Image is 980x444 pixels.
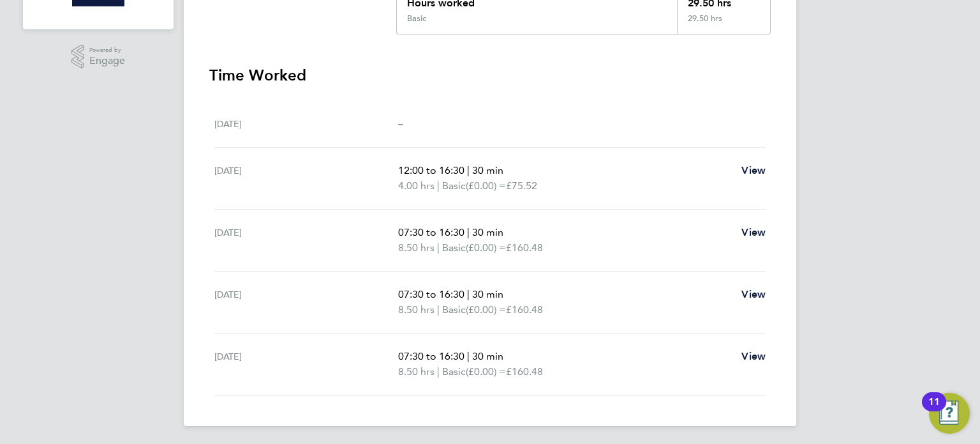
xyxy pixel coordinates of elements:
[506,303,543,316] span: £160.48
[214,349,398,379] div: [DATE]
[398,303,434,316] span: 8.50 hrs
[466,180,506,192] span: (£0.00) =
[741,163,766,178] a: View
[741,225,766,240] a: View
[398,241,434,254] span: 8.50 hrs
[398,365,434,378] span: 8.50 hrs
[467,226,470,238] span: |
[467,164,470,176] span: |
[741,349,766,364] a: View
[398,118,403,130] span: –
[467,288,470,300] span: |
[437,241,440,254] span: |
[741,164,766,176] span: View
[472,288,503,300] span: 30 min
[928,402,940,418] div: 11
[89,56,125,66] span: Engage
[677,13,770,34] div: 29.50 hrs
[466,303,506,316] span: (£0.00) =
[506,241,543,254] span: £160.48
[466,241,506,254] span: (£0.00) =
[442,178,466,194] span: Basic
[472,350,503,362] span: 30 min
[398,180,434,192] span: 4.00 hrs
[741,287,766,302] a: View
[741,350,766,362] span: View
[466,365,506,378] span: (£0.00) =
[741,288,766,300] span: View
[442,240,466,256] span: Basic
[214,163,398,194] div: [DATE]
[442,364,466,379] span: Basic
[741,226,766,238] span: View
[398,164,464,176] span: 12:00 to 16:30
[506,180,537,192] span: £75.52
[398,350,464,362] span: 07:30 to 16:30
[89,45,125,56] span: Powered by
[472,226,503,238] span: 30 min
[71,45,126,69] a: Powered byEngage
[437,365,440,378] span: |
[929,393,970,434] button: Open Resource Center, 11 new notifications
[437,303,440,316] span: |
[442,302,466,318] span: Basic
[214,287,398,318] div: [DATE]
[398,226,464,238] span: 07:30 to 16:30
[214,225,398,256] div: [DATE]
[407,13,426,24] div: Basic
[398,288,464,300] span: 07:30 to 16:30
[214,116,398,132] div: [DATE]
[209,65,771,86] h3: Time Worked
[506,365,543,378] span: £160.48
[437,180,440,192] span: |
[472,164,503,176] span: 30 min
[467,350,470,362] span: |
